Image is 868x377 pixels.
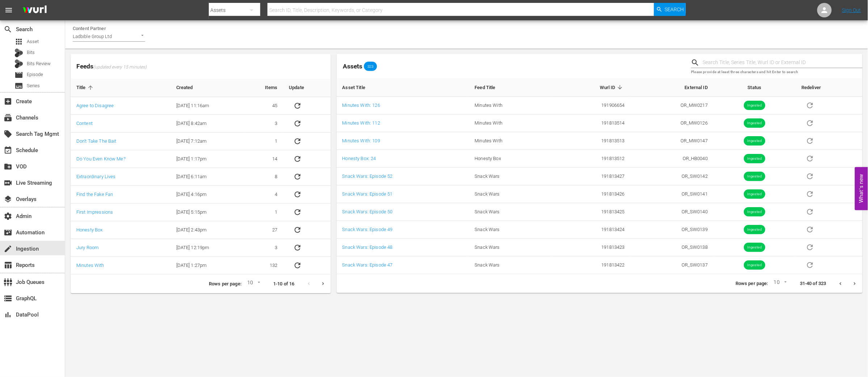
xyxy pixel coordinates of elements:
[244,168,283,186] td: 8
[855,167,868,210] button: Open Feedback Widget
[703,57,863,68] input: Search Title, Series Title, Wurl ID or External ID
[553,239,631,256] td: 191813423
[631,203,713,221] td: OR_SW0140
[342,84,375,91] span: Asset Title
[71,79,331,275] table: sticky table
[713,78,796,97] th: Status
[139,32,146,39] button: Open
[631,97,713,114] td: OR_MW0217
[744,227,765,233] span: Ingested
[170,168,244,186] td: [DATE] 6:11am
[4,97,12,106] span: Create
[170,150,244,168] td: [DATE] 1:17pm
[801,209,819,214] span: Asset is in future lineups. Remove all episodes that contain this asset before redelivering
[801,102,819,108] span: Asset is in future lineups. Remove all episodes that contain this asset before redelivering
[744,103,765,108] span: Ingested
[553,221,631,239] td: 191813424
[342,244,393,250] a: Snack Wars: Episode 48
[631,256,713,274] td: OR_SW0137
[76,263,104,268] a: Minutes With
[4,179,12,187] span: Live Streaming
[342,102,380,108] a: Minutes With: 126
[469,203,553,221] td: Snack Wars
[744,245,765,250] span: Ingested
[4,212,12,221] span: Admin
[170,186,244,204] td: [DATE] 4:16pm
[337,78,863,274] table: sticky table
[691,69,863,75] p: Please provide at least three characters and hit Enter to search
[801,262,819,267] span: Asset is in future lineups. Remove all episodes that contain this asset before redelivering
[73,26,106,31] label: Content Partner
[170,97,244,115] td: [DATE] 11:16am
[771,278,788,289] div: 10
[469,78,553,97] th: Feed Title
[4,310,12,319] span: DataPool
[4,6,13,14] span: menu
[316,277,330,291] button: Next page
[4,228,12,237] span: Automation
[76,227,103,233] a: Honesty Box
[848,277,862,291] button: Next page
[654,3,686,16] button: Search
[801,191,819,196] span: Asset is in future lineups. Remove all episodes that contain this asset before redelivering
[244,221,283,239] td: 27
[170,239,244,257] td: [DATE] 12:19pm
[244,204,283,221] td: 1
[469,150,553,168] td: Honesty Box
[14,37,23,46] span: Asset
[553,150,631,168] td: 191813512
[283,79,330,97] th: Update
[469,114,553,132] td: Minutes With
[553,168,631,185] td: 191813427
[553,132,631,150] td: 191813513
[469,221,553,239] td: Snack Wars
[4,162,12,171] span: VOD
[553,185,631,203] td: 191813426
[553,203,631,221] td: 191813425
[801,120,819,125] span: Asset is in future lineups. Remove all episodes that contain this asset before redelivering
[744,174,765,179] span: Ingested
[744,121,765,126] span: Ingested
[4,25,12,34] span: Search
[842,7,861,13] a: Sign Out
[631,168,713,185] td: OR_SW0142
[4,113,12,122] span: Channels
[76,103,114,108] a: Agree to Disagree
[27,38,39,45] span: Asset
[343,63,362,70] span: Assets
[342,138,380,143] a: Minutes With: 109
[553,97,631,114] td: 191906654
[744,263,765,268] span: Ingested
[744,156,765,162] span: Ingested
[76,192,113,197] a: Find the Fake Fan
[631,239,713,256] td: OR_SW0138
[244,79,283,97] th: Items
[14,49,23,57] div: Bits
[342,209,393,214] a: Snack Wars: Episode 50
[801,138,819,143] span: Asset is in future lineups. Remove all episodes that contain this asset before redelivering
[93,64,147,70] span: (updated every 15 minutes)
[209,281,241,288] p: Rows per page:
[631,114,713,132] td: OR_MW0126
[14,71,23,79] span: Episode
[170,115,244,133] td: [DATE] 8:42am
[27,60,51,67] span: Bits Review
[469,132,553,150] td: Minutes With
[834,277,848,291] button: Previous page
[273,281,294,288] p: 1-10 of 16
[4,278,12,286] span: Job Queues
[736,280,768,287] p: Rows per page:
[744,209,765,215] span: Ingested
[170,133,244,150] td: [DATE] 7:12am
[76,121,93,126] a: Content
[553,114,631,132] td: 191813514
[244,115,283,133] td: 3
[17,2,52,19] img: ans4CAIJ8jUAAAAAAAAAAAAAAAAAAAAAAAAgQb4GAAAAAAAAAAAAAAAAAAAAAAAAJMjXAAAAAAAAAAAAAAAAAAAAAAAAgAT5G...
[600,84,625,91] span: Wurl ID
[27,71,43,78] span: Episode
[342,156,376,161] a: Honesty Box: 24
[801,226,819,232] span: Asset is in future lineups. Remove all episodes that contain this asset before redelivering
[553,256,631,274] td: 191813422
[801,173,819,179] span: Asset is in future lineups. Remove all episodes that contain this asset before redelivering
[76,156,126,162] a: Do You Even Know Me?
